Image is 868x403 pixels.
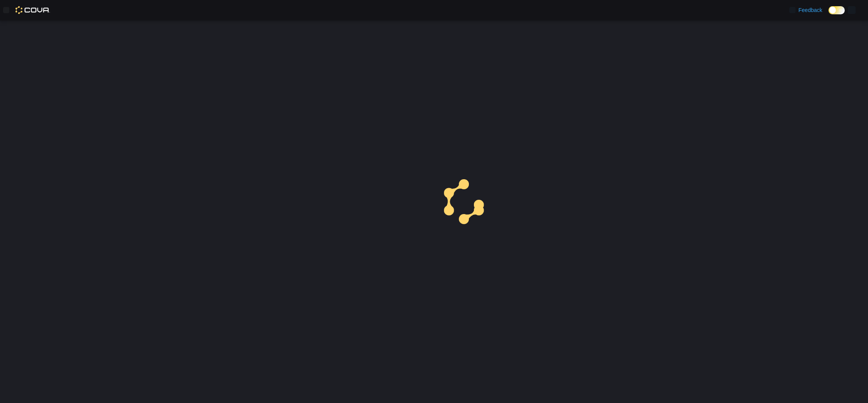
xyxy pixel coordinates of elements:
img: Cova [15,6,50,14]
img: cova-loader [434,173,492,232]
input: Dark Mode [828,6,845,14]
a: Feedback [786,2,825,18]
span: Feedback [799,6,822,14]
span: Dark Mode [828,14,829,15]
